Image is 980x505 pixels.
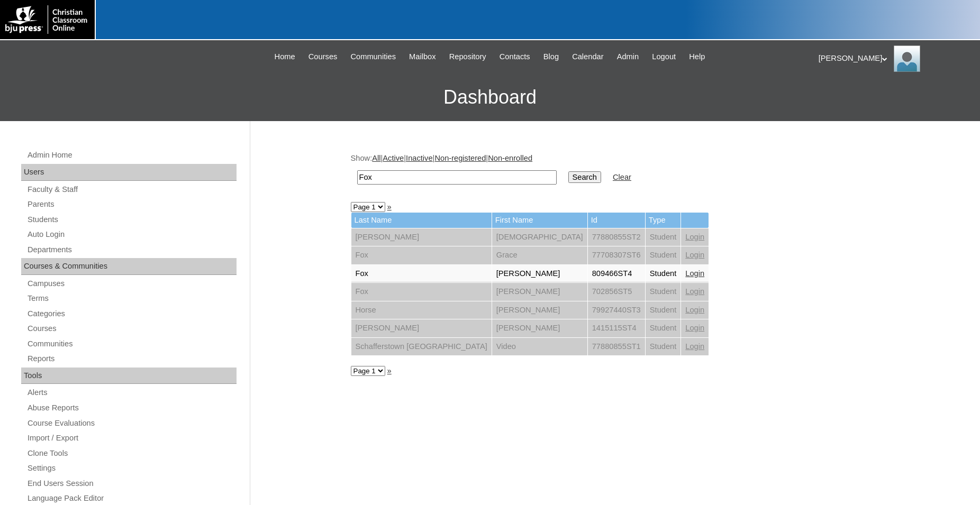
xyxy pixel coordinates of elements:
a: Reports [26,352,237,365]
a: Courses [303,51,343,63]
span: Courses [308,51,338,63]
td: Student [646,301,681,319]
span: Communities [350,51,396,63]
td: Fox [351,265,492,283]
a: Import / Export [26,431,237,445]
a: Blog [538,51,564,63]
td: Schafferstown [GEOGRAPHIC_DATA] [351,338,492,356]
a: Faculty & Staff [26,183,237,196]
span: Home [275,51,295,63]
td: Fox [351,283,492,301]
td: Fox [351,246,492,264]
a: Non-registered [434,154,486,162]
a: Campuses [26,277,237,290]
a: Login [685,306,704,314]
td: Student [646,319,681,337]
td: 77880855ST1 [588,338,645,356]
a: Parents [26,198,237,211]
a: Login [685,287,704,296]
a: Admin Home [26,149,237,162]
td: Student [646,338,681,356]
div: Courses & Communities [21,258,237,275]
a: Contacts [494,51,536,63]
div: Users [21,164,237,181]
a: Repository [444,51,492,63]
a: Login [685,269,704,278]
a: Course Evaluations [26,417,237,430]
div: Tools [21,368,237,384]
a: Clone Tools [26,447,237,460]
td: 809466ST4 [588,265,645,283]
a: Home [269,51,301,63]
a: Logout [647,51,681,63]
td: [PERSON_NAME] [492,301,587,319]
a: » [387,366,392,375]
td: Last Name [351,213,492,228]
a: Inactive [406,154,433,162]
a: Departments [26,243,237,256]
a: All [372,154,380,162]
a: Active [383,154,404,162]
input: Search [568,171,601,183]
img: logo-white.png [5,5,89,34]
a: Clear [613,173,631,181]
td: [PERSON_NAME] [351,228,492,246]
td: Type [646,213,681,228]
a: Login [685,251,704,259]
a: Login [685,233,704,241]
h3: Dashboard [5,74,975,121]
a: Login [685,324,704,332]
a: Courses [26,322,237,335]
a: Abuse Reports [26,401,237,415]
a: Admin [612,51,645,63]
a: Auto Login [26,228,237,241]
div: Show: | | | | [351,153,875,190]
a: » [387,203,392,211]
a: Mailbox [404,51,441,63]
div: [PERSON_NAME] [819,45,969,72]
span: Calendar [572,51,603,63]
td: 79927440ST3 [588,301,645,319]
a: End Users Session [26,477,237,490]
td: 1415115ST4 [588,319,645,337]
span: Help [689,51,705,63]
span: Logout [652,51,676,63]
td: Horse [351,301,492,319]
td: [PERSON_NAME] [351,319,492,337]
a: Language Pack Editor [26,492,237,505]
img: Jonelle Rodriguez [894,45,920,72]
span: Mailbox [409,51,436,63]
a: Non-enrolled [488,154,532,162]
td: First Name [492,213,587,228]
span: Blog [543,51,559,63]
a: Alerts [26,386,237,399]
td: Student [646,283,681,301]
a: Students [26,213,237,226]
td: 77880855ST2 [588,228,645,246]
a: Communities [345,51,401,63]
td: Student [646,265,681,283]
a: Terms [26,292,237,305]
td: Grace [492,246,587,264]
a: Communities [26,337,237,351]
td: 702856ST5 [588,283,645,301]
td: Student [646,246,681,264]
a: Calendar [567,51,609,63]
a: Categories [26,307,237,320]
td: [DEMOGRAPHIC_DATA] [492,228,587,246]
td: Video [492,338,587,356]
a: Login [685,342,704,351]
span: Admin [617,51,639,63]
span: Contacts [500,51,530,63]
input: Search [357,170,557,185]
td: 77708307ST6 [588,246,645,264]
td: [PERSON_NAME] [492,319,587,337]
td: [PERSON_NAME] [492,283,587,301]
a: Help [684,51,710,63]
td: [PERSON_NAME] [492,265,587,283]
span: Repository [449,51,486,63]
td: Student [646,228,681,246]
a: Settings [26,462,237,475]
td: Id [588,213,645,228]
